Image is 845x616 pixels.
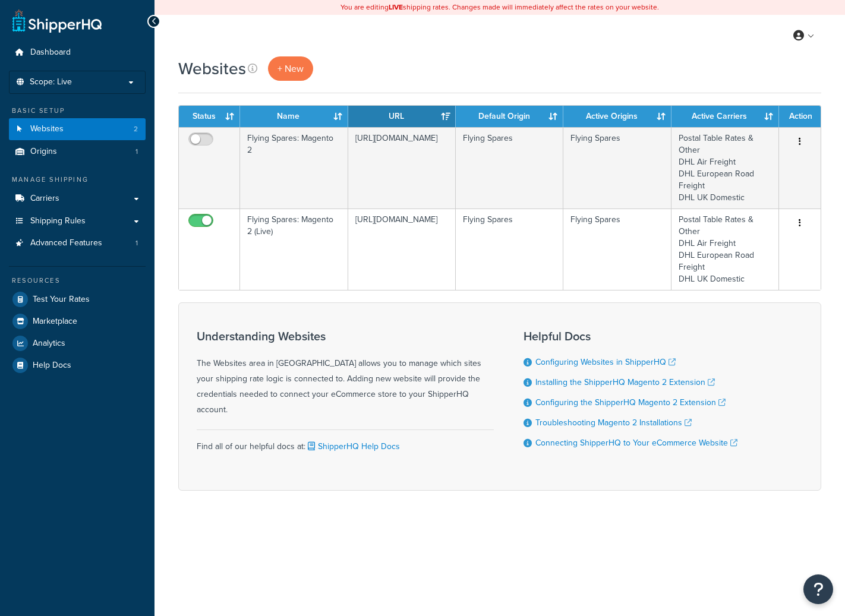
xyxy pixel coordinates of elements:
li: Origins [9,141,146,163]
a: Carriers [9,188,146,210]
span: Test Your Rates [33,295,90,305]
a: Installing the ShipperHQ Magento 2 Extension [535,376,715,388]
td: Flying Spares [456,127,563,209]
h3: Helpful Docs [524,330,737,343]
a: + New [268,56,313,81]
span: Analytics [33,339,65,349]
a: ShipperHQ Home [12,9,102,33]
a: Test Your Rates [9,289,146,310]
span: Websites [30,124,64,134]
td: Flying Spares: Magento 2 (Live) [240,209,348,290]
a: Advanced Features 1 [9,232,146,254]
span: 2 [134,124,138,134]
h1: Websites [178,57,246,80]
span: Scope: Live [30,77,72,87]
td: [URL][DOMAIN_NAME] [348,127,456,209]
span: Dashboard [30,48,71,58]
a: Origins 1 [9,141,146,163]
button: Open Resource Center [803,574,833,604]
th: URL: activate to sort column ascending [348,106,456,127]
a: Marketplace [9,311,146,332]
span: Carriers [30,194,59,204]
span: 1 [135,238,138,248]
td: [URL][DOMAIN_NAME] [348,209,456,290]
li: Advanced Features [9,232,146,254]
span: Marketplace [33,317,77,327]
th: Status: activate to sort column ascending [179,106,240,127]
a: Analytics [9,333,146,354]
div: Manage Shipping [9,175,146,185]
th: Default Origin: activate to sort column ascending [456,106,563,127]
b: LIVE [389,2,403,12]
a: Shipping Rules [9,210,146,232]
th: Active Carriers: activate to sort column ascending [671,106,779,127]
td: Flying Spares: Magento 2 [240,127,348,209]
div: Find all of our helpful docs at: [197,429,494,454]
td: Postal Table Rates & Other DHL Air Freight DHL European Road Freight DHL UK Domestic [671,127,779,209]
li: Websites [9,118,146,140]
a: Configuring Websites in ShipperHQ [535,356,676,368]
span: Help Docs [33,361,71,371]
th: Action [779,106,821,127]
a: Connecting ShipperHQ to Your eCommerce Website [535,437,737,449]
a: Troubleshooting Magento 2 Installations [535,416,692,429]
span: Advanced Features [30,238,102,248]
span: + New [278,62,304,75]
span: Origins [30,147,57,157]
span: 1 [135,147,138,157]
div: Basic Setup [9,106,146,116]
a: Help Docs [9,355,146,376]
div: Resources [9,276,146,286]
th: Active Origins: activate to sort column ascending [563,106,671,127]
td: Postal Table Rates & Other DHL Air Freight DHL European Road Freight DHL UK Domestic [671,209,779,290]
td: Flying Spares [563,209,671,290]
span: Shipping Rules [30,216,86,226]
a: Dashboard [9,42,146,64]
a: ShipperHQ Help Docs [305,440,400,453]
a: Websites 2 [9,118,146,140]
td: Flying Spares [456,209,563,290]
h3: Understanding Websites [197,330,494,343]
th: Name: activate to sort column ascending [240,106,348,127]
td: Flying Spares [563,127,671,209]
div: The Websites area in [GEOGRAPHIC_DATA] allows you to manage which sites your shipping rate logic ... [197,330,494,418]
a: Configuring the ShipperHQ Magento 2 Extension [535,396,726,409]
